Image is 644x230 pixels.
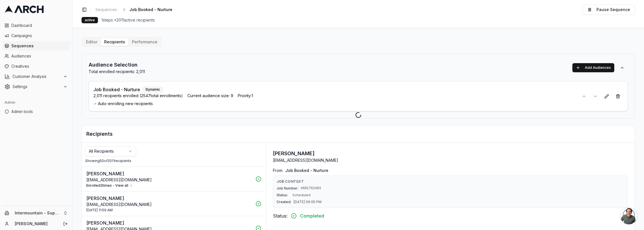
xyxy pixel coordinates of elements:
[2,52,70,61] a: Audiences
[15,210,61,216] span: Intermountain - Superior Water & Air
[61,220,69,228] button: Log out
[11,23,68,28] span: Dashboard
[620,207,637,224] div: Open chat
[12,74,61,79] span: Customer Analysis
[2,21,70,30] a: Dashboard
[2,41,70,50] a: Sequences
[2,98,70,107] div: Admin
[2,107,70,116] a: Admin tools
[15,221,57,227] a: [PERSON_NAME]
[2,62,70,71] a: Creatives
[2,72,70,81] button: Customer Analysis
[11,109,68,114] span: Admin tools
[2,31,70,40] a: Campaigns
[12,84,61,90] span: Settings
[11,53,68,59] span: Audiences
[2,82,70,91] button: Settings
[2,208,70,218] button: Intermountain - Superior Water & Air
[11,43,68,49] span: Sequences
[11,63,68,69] span: Creatives
[11,33,68,39] span: Campaigns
